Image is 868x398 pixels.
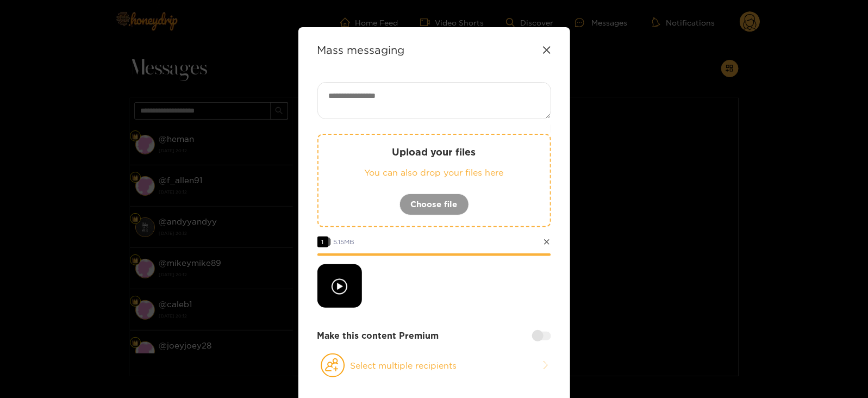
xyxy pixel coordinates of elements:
button: Select multiple recipients [317,353,551,378]
button: Choose file [399,194,469,215]
p: Upload your files [340,146,528,158]
strong: Mass messaging [317,43,405,56]
span: 1 [317,237,328,247]
strong: Make this content Premium [317,329,439,342]
span: 5.15 MB [334,238,355,245]
p: You can also drop your files here [340,166,528,179]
